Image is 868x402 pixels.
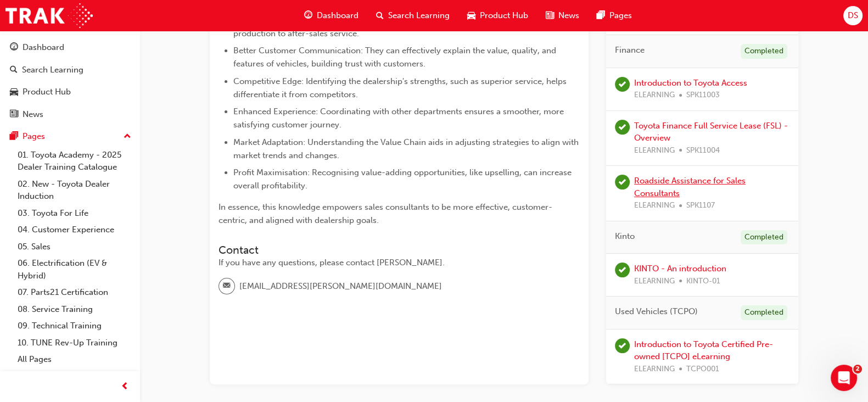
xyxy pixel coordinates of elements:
[537,4,588,27] a: news-iconNews
[634,78,747,88] a: Introduction to Toyota Access
[634,144,675,157] span: ELEARNING
[367,4,458,27] a: search-iconSearch Learning
[219,244,580,256] h3: Contact
[615,305,698,318] span: Used Vehicles (TCPO)
[4,82,136,102] a: Product Hub
[23,130,45,143] div: Pages
[741,230,787,245] div: Completed
[13,317,136,334] a: 09. Technical Training
[4,37,136,58] a: Dashboard
[22,64,83,76] div: Search Learning
[376,9,384,23] span: search-icon
[843,6,863,25] button: DS
[388,9,450,22] span: Search Learning
[13,284,136,301] a: 07. Parts21 Certification
[304,9,312,23] span: guage-icon
[233,168,574,191] span: Profit Maximisation: Recognising value-adding opportunities, like upselling, can increase overall...
[13,351,136,368] a: All Pages
[686,89,720,102] span: SPK11003
[10,43,18,53] span: guage-icon
[634,275,675,288] span: ELEARNING
[10,132,18,142] span: pages-icon
[295,4,367,27] a: guage-iconDashboard
[615,338,630,353] span: learningRecordVerb_PASS-icon
[13,334,136,351] a: 10. TUNE Rev-Up Training
[13,255,136,284] a: 06. Electrification (EV & Hybrid)
[219,256,580,269] div: If you have any questions, please contact [PERSON_NAME].
[4,104,136,125] a: News
[121,380,129,394] span: prev-icon
[588,4,641,27] a: pages-iconPages
[615,230,635,243] span: Kinto
[458,4,537,27] a: car-iconProduct Hub
[23,41,64,54] div: Dashboard
[634,89,675,102] span: ELEARNING
[124,130,131,144] span: up-icon
[5,3,93,28] img: Trak
[13,147,136,176] a: 01. Toyota Academy - 2025 Dealer Training Catalogue
[233,46,558,69] span: Better Customer Communication: They can effectively explain the value, quality, and features of v...
[686,144,720,157] span: SPK11004
[317,9,359,22] span: Dashboard
[13,176,136,205] a: 02. New - Toyota Dealer Induction
[686,363,719,376] span: TCPO001
[10,65,18,75] span: search-icon
[615,77,630,92] span: learningRecordVerb_PASS-icon
[4,126,136,147] button: Pages
[13,221,136,238] a: 04. Customer Experience
[686,199,715,212] span: SPK1107
[634,176,746,198] a: Roadside Assistance for Sales Consultants
[219,202,552,225] span: In essence, this knowledge empowers sales consultants to be more effective, customer-centric, and...
[634,264,726,273] a: KINTO - An introduction
[4,35,136,126] button: DashboardSearch LearningProduct HubNews
[615,263,630,277] span: learningRecordVerb_PASS-icon
[480,9,528,22] span: Product Hub
[467,9,475,23] span: car-icon
[239,280,442,293] span: [EMAIL_ADDRESS][PERSON_NAME][DOMAIN_NAME]
[13,238,136,255] a: 05. Sales
[609,9,632,22] span: Pages
[615,44,645,57] span: Finance
[23,108,43,121] div: News
[741,305,787,320] div: Completed
[13,301,136,318] a: 08. Service Training
[634,339,773,362] a: Introduction to Toyota Certified Pre-owned [TCPO] eLearning
[686,275,720,288] span: KINTO-01
[615,175,630,189] span: learningRecordVerb_PASS-icon
[233,107,566,130] span: Enhanced Experience: Coordinating with other departments ensures a smoother, more satisfying cust...
[741,44,787,59] div: Completed
[853,365,862,373] span: 2
[634,199,675,212] span: ELEARNING
[233,15,565,38] span: Holistic View: It helps consultants grasp how their role fits into the entire process, from produ...
[558,9,579,22] span: News
[848,9,858,22] span: DS
[23,86,71,98] div: Product Hub
[10,110,18,120] span: news-icon
[233,76,569,99] span: Competitive Edge: Identifying the dealership's strengths, such as superior service, helps differe...
[831,365,857,391] iframe: Intercom live chat
[634,121,788,143] a: Toyota Finance Full Service Lease (FSL) - Overview
[13,205,136,222] a: 03. Toyota For Life
[634,363,675,376] span: ELEARNING
[10,87,18,97] span: car-icon
[4,60,136,80] a: Search Learning
[597,9,605,23] span: pages-icon
[546,9,554,23] span: news-icon
[233,137,581,160] span: Market Adaptation: Understanding the Value Chain aids in adjusting strategies to align with marke...
[615,120,630,135] span: learningRecordVerb_PASS-icon
[223,279,231,293] span: email-icon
